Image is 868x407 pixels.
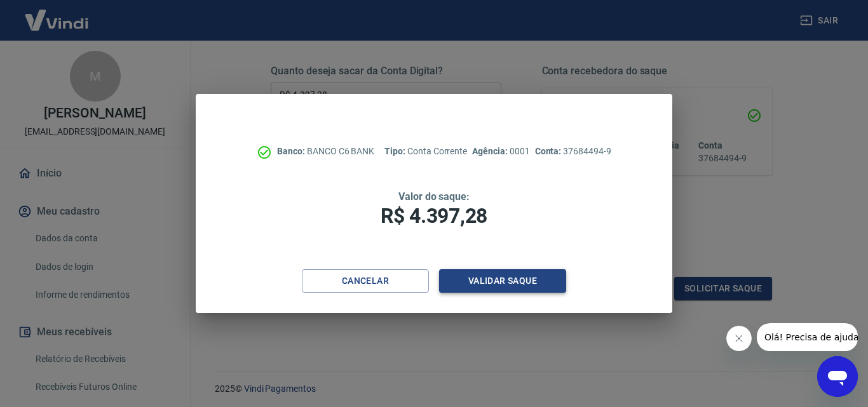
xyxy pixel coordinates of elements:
iframe: Botão para abrir a janela de mensagens [817,356,858,397]
span: Olá! Precisa de ajuda? [8,9,107,19]
p: BANCO C6 BANK [277,145,374,158]
span: Conta: [535,146,564,156]
p: Conta Corrente [384,145,467,158]
button: Cancelar [302,269,429,293]
p: 0001 [472,145,529,158]
span: Agência: [472,146,510,156]
button: Validar saque [439,269,566,293]
span: R$ 4.397,28 [381,204,487,228]
p: 37684494-9 [535,145,611,158]
iframe: Fechar mensagem [726,326,752,351]
span: Valor do saque: [398,190,470,203]
span: Tipo: [384,146,407,156]
span: Banco: [277,146,307,156]
iframe: Mensagem da empresa [757,323,858,351]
